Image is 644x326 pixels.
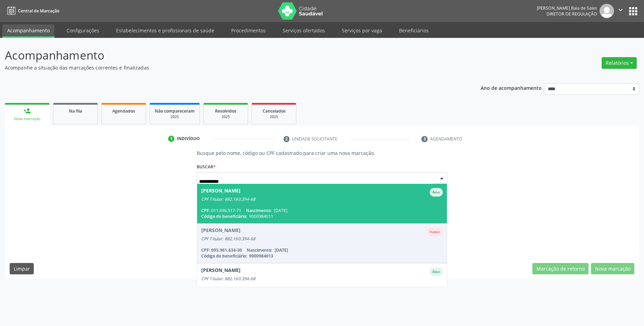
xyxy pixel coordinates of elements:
[546,11,597,17] span: Diretor de regulação
[394,24,433,36] a: Beneficiários
[23,107,31,115] div: person_add
[62,24,104,36] a: Configurações
[155,114,195,119] div: 2025
[257,114,291,119] div: 2025
[10,263,34,275] button: Limpar
[600,4,614,18] img: img
[432,190,440,194] small: Ativo
[278,24,330,36] a: Serviços ofertados
[201,208,210,213] span: CPF:
[197,149,447,157] p: Busque pelo nome, código ou CPF cadastrado para criar uma nova marcação.
[208,114,243,119] div: 2025
[201,276,443,282] div: CPF Titular: 882.160.394-68
[5,47,449,64] p: Acompanhamento
[246,208,272,213] span: Nascimento:
[627,5,639,17] button: apps
[177,136,200,142] div: Indivíduo
[112,108,135,114] span: Agendados
[481,83,542,92] p: Ano de acompanhamento
[614,4,627,18] button: 
[201,188,241,197] div: [PERSON_NAME]
[201,267,241,276] div: [PERSON_NAME]
[69,108,82,114] span: Na fila
[617,6,624,14] i: 
[168,136,174,142] div: 1
[602,57,637,69] button: Relatórios
[263,108,286,114] span: Cancelados
[2,24,54,38] a: Acompanhamento
[5,64,449,71] p: Acompanhe a situação das marcações correntes e finalizadas
[337,24,387,36] a: Serviços por vaga
[201,197,443,202] div: CPF Titular: 882.160.394-68
[155,108,195,114] span: Não compareceram
[226,24,270,36] a: Procedimentos
[532,263,589,275] button: Marcação de retorno
[274,208,287,213] span: [DATE]
[197,161,216,172] label: Buscar
[18,8,59,14] span: Central de Marcação
[215,108,236,114] span: Resolvidos
[201,213,247,219] span: Código do beneficiário:
[201,208,443,213] div: 011.696.517-71
[10,116,45,122] div: Nova marcação
[111,24,219,36] a: Estabelecimentos e profissionais de saúde
[537,5,597,11] div: [PERSON_NAME] Baia de Sales
[591,263,634,275] button: Nova marcação
[249,213,273,219] span: 9000984011
[432,270,440,274] small: Ativo
[5,5,59,17] a: Central de Marcação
